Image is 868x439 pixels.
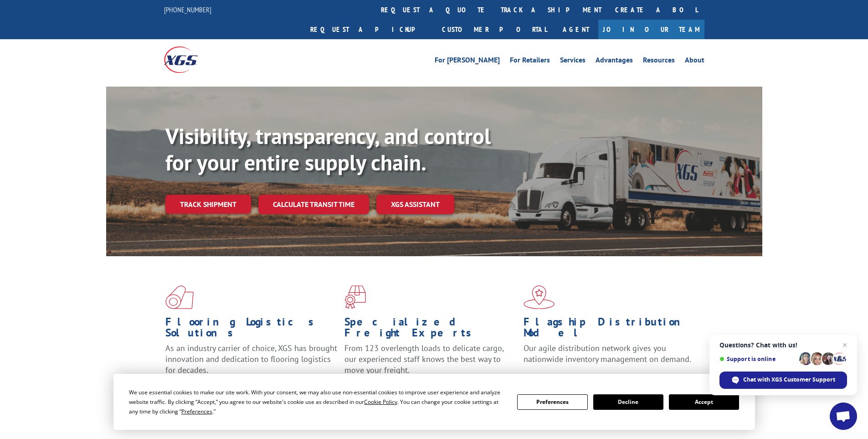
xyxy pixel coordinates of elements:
[258,195,369,214] a: Calculate transit time
[719,341,847,349] span: Questions? Chat with us!
[165,195,251,214] a: Track shipment
[524,373,637,383] a: Learn More >
[344,285,366,309] img: xgs-icon-focused-on-flooring-red
[165,343,337,375] span: As an industry carrier of choice, XGS has brought innovation and dedication to flooring logistics...
[165,316,338,343] h1: Flooring Logistics Solutions
[344,316,517,343] h1: Specialized Freight Experts
[719,356,796,362] span: Support is online
[685,57,704,67] a: About
[164,5,211,14] a: [PHONE_NUMBER]
[669,394,739,410] button: Accept
[510,57,550,67] a: For Retailers
[830,403,857,430] a: Open chat
[554,20,598,39] a: Agent
[376,195,454,214] a: XGS ASSISTANT
[524,285,555,309] img: xgs-icon-flagship-distribution-model-red
[303,20,435,39] a: Request a pickup
[560,57,586,67] a: Services
[113,374,755,430] div: Cookie Consent Prompt
[364,398,397,406] span: Cookie Policy
[517,394,587,410] button: Preferences
[743,376,835,384] span: Chat with XGS Customer Support
[129,387,506,416] div: We use essential cookies to make our site work. With your consent, we may also use non-essential ...
[643,57,675,67] a: Resources
[165,285,194,309] img: xgs-icon-total-supply-chain-intelligence-red
[596,57,633,67] a: Advantages
[344,343,517,383] p: From 123 overlength loads to delicate cargo, our experienced staff knows the best way to move you...
[165,122,491,176] b: Visibility, transparency, and control for your entire supply chain.
[598,20,704,39] a: Join Our Team
[593,394,663,410] button: Decline
[524,316,696,343] h1: Flagship Distribution Model
[181,408,212,415] span: Preferences
[435,20,554,39] a: Customer Portal
[719,372,847,389] span: Chat with XGS Customer Support
[524,343,691,364] span: Our agile distribution network gives you nationwide inventory management on demand.
[435,57,500,67] a: For [PERSON_NAME]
